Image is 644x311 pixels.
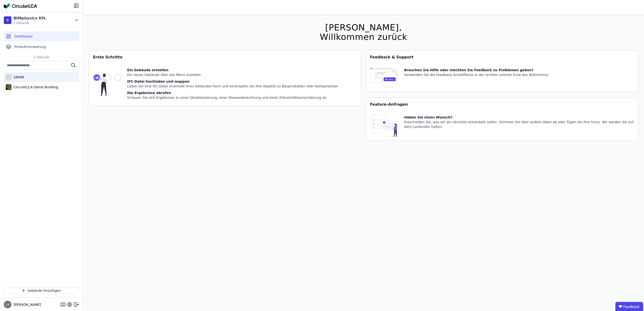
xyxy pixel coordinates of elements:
[13,15,47,21] div: BIMphysics Kft.
[4,16,11,24] div: B
[404,72,549,77] div: Verwenden Sie die Feedback-Schaltfläche in der rechten unteren Ecke des Bildschirms.
[127,72,338,77] div: Ein neues Gebäude über das Menü erstellen
[13,21,47,25] span: 2 Gebäude
[4,3,37,9] img: Concular
[11,302,41,307] span: [PERSON_NAME]
[14,44,46,49] span: Produktverwaltung
[127,79,338,84] div: IFC-Datei hochladen und mappen
[127,68,338,72] div: Ein Gebäude erstellen
[93,68,121,102] img: getting_started_tile-DrF_GRSv.svg
[11,85,58,90] div: CircularLCA Demo Building
[4,287,79,294] button: Gebäude hinzufügen
[127,90,338,95] div: Die Ergebnisse abrufen
[14,34,32,39] span: Dashboard
[370,115,399,137] img: feature_request_tile-UiXE1qGU.svg
[89,51,361,64] div: Erste Schritte
[404,120,634,129] div: Entscheiden Sie, was wir als nächstes entwickeln sollen. Stimmen Sie über andere Ideen ab oder fü...
[366,98,638,111] div: Feature-Anfragen
[29,55,54,59] span: 2 Gebäude
[6,83,11,91] img: CircularLCA Demo Building
[6,74,11,80] div: 1
[320,32,407,42] div: Willkommen zurück
[127,84,338,89] div: Laden Sie eine IFC-Datei innerhalb Ihres Gebäudes hoch und verknüpfen Sie ihre Objekte zu Bauprod...
[370,68,399,88] img: feedback-icon-HCTs5lye.svg
[320,23,407,32] div: [PERSON_NAME],
[6,303,10,306] span: LB
[366,51,638,64] div: Feedback & Support
[11,75,24,80] div: 16049
[404,68,549,72] div: Brauchen Sie Hilfe oder möchten Sie Feedback zu Problemen geben?
[404,115,634,120] div: Haben Sie einen Wunsch?
[127,95,338,100] div: Schauen Sie sich Ergebnisse zu einer Ökobilanzierung, einer Massenberechnung und einer Zirkularit...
